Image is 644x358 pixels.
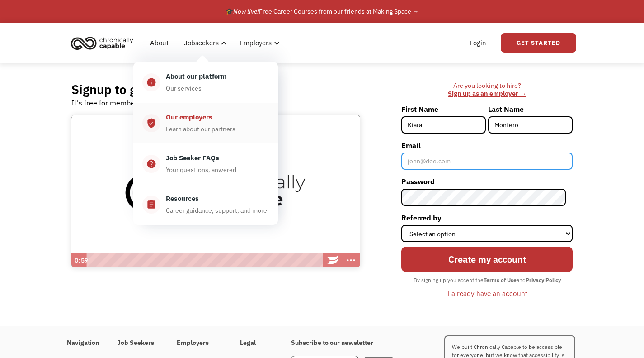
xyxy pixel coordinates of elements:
[233,7,259,15] em: Now live!
[67,339,99,347] h4: Navigation
[68,33,140,53] a: home
[484,277,517,283] strong: Terms of Use
[401,138,573,153] label: Email
[133,143,278,184] a: help_centerJob Seeker FAQsYour questions, anwered
[166,124,235,134] div: Learn about our partners
[146,158,156,169] div: help_center
[401,174,573,189] label: Password
[71,115,360,268] img: Introducing Chronically Capable
[401,116,486,134] input: Joni
[146,118,156,129] div: verified_user
[488,102,573,116] label: Last Name
[117,339,159,347] h4: Job Seekers
[464,29,492,57] a: Login
[177,339,222,347] h4: Employers
[226,6,419,17] div: 🎓 Free Career Courses from our friends at Making Space →
[166,112,212,123] div: Our employers
[133,184,278,225] a: assignmentResourcesCareer guidance, support, and more
[179,29,230,57] div: Jobseekers
[68,33,136,53] img: Chronically Capable logo
[447,288,527,299] div: I already have an account
[234,29,282,57] div: Employers
[401,102,573,301] form: Member-Signup-Form
[448,89,526,98] a: Sign up as an employer →
[401,247,573,272] input: Create my account
[166,164,236,175] div: Your questions, anwered
[166,153,219,163] div: Job Seeker FAQs
[91,253,320,268] div: Playbar
[401,102,486,116] label: First Name
[401,153,573,170] input: john@doe.com
[184,38,219,48] div: Jobseekers
[166,193,199,204] div: Resources
[146,77,156,88] div: info
[166,83,202,94] div: Our services
[240,339,273,347] h4: Legal
[526,277,561,283] strong: Privacy Policy
[133,62,278,103] a: infoAbout our platformOur services
[166,205,267,216] div: Career guidance, support, and more
[440,286,534,301] a: I already have an account
[488,116,573,134] input: Mitchell
[501,33,576,53] a: Get Started
[342,253,360,268] button: Show more buttons
[409,274,565,286] div: By signing up you accept the and
[145,29,174,57] a: About
[71,97,143,108] div: It's free for members!
[133,103,278,143] a: verified_userOur employersLearn about our partners
[166,71,226,82] div: About our platform
[71,81,194,97] h2: Signup to get started
[240,38,272,48] div: Employers
[401,81,573,98] div: Are you looking to hire? ‍
[291,339,394,347] h4: Subscribe to our newsletter
[133,57,278,225] nav: Jobseekers
[401,210,573,225] label: Referred by
[146,199,156,210] div: assignment
[324,253,342,268] a: Wistia Logo -- Learn More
